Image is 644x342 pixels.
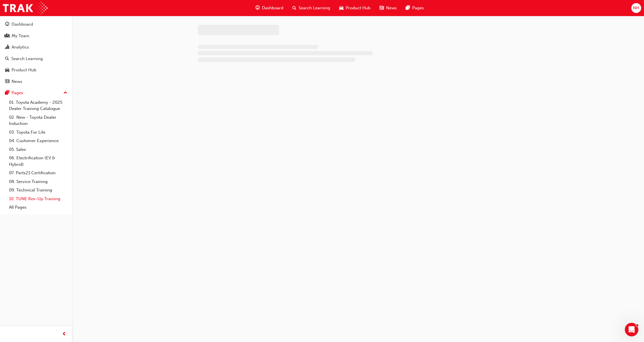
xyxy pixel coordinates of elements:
[375,2,401,14] a: news-iconNews
[7,98,70,113] a: 01. Toyota Academy - 2025 Dealer Training Catalogue
[633,5,639,11] span: NH
[346,5,370,11] span: Product Hub
[7,145,70,154] a: 05. Sales
[7,177,70,186] a: 08. Service Training
[7,136,70,145] a: 04. Customer Experience
[5,68,9,73] span: car-icon
[401,2,428,14] a: pages-iconPages
[5,45,9,50] span: chart-icon
[5,34,9,39] span: people-icon
[335,2,375,14] a: car-iconProduct Hub
[7,154,70,169] a: 06. Electrification (EV & Hybrid)
[2,76,70,87] a: News
[631,3,641,13] button: NH
[2,18,70,88] button: DashboardMy TeamAnalyticsSearch LearningProduct HubNews
[339,5,343,12] span: car-icon
[5,91,9,96] span: pages-icon
[2,88,70,98] button: Pages
[7,186,70,195] a: 09. Technical Training
[2,42,70,52] a: Analytics
[2,19,70,30] a: Dashboard
[406,5,410,12] span: pages-icon
[2,31,70,41] a: My Team
[288,2,335,14] a: search-iconSearch Learning
[3,2,48,14] img: Trak
[11,56,43,62] div: Search Learning
[5,22,9,27] span: guage-icon
[7,113,70,128] a: 02. New - Toyota Dealer Induction
[262,5,283,11] span: Dashboard
[299,5,330,11] span: Search Learning
[5,79,9,84] span: news-icon
[386,5,397,11] span: News
[625,323,638,336] iframe: Intercom live chat
[12,21,33,28] div: Dashboard
[7,128,70,137] a: 03. Toyota For Life
[2,54,70,64] a: Search Learning
[255,5,260,12] span: guage-icon
[62,331,66,338] span: prev-icon
[12,67,36,73] div: Product Hub
[12,44,29,50] div: Analytics
[251,2,288,14] a: guage-iconDashboard
[12,78,22,85] div: News
[63,89,67,97] span: up-icon
[12,33,29,39] div: My Team
[5,56,9,61] span: search-icon
[292,5,296,12] span: search-icon
[7,169,70,177] a: 07. Parts21 Certification
[12,90,23,96] div: Pages
[7,203,70,212] a: All Pages
[2,65,70,75] a: Product Hub
[380,5,384,12] span: news-icon
[7,195,70,203] a: 10. TUNE Rev-Up Training
[412,5,424,11] span: Pages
